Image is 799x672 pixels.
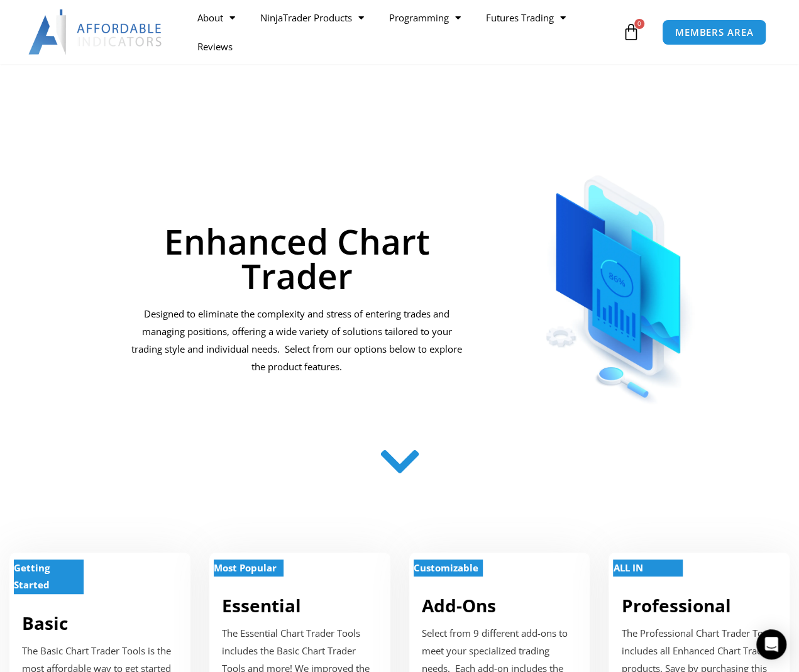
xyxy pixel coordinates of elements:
[131,224,463,293] h1: Enhanced Chart Trader
[185,3,248,32] a: About
[214,561,277,574] strong: Most Popular
[473,3,578,32] a: Futures Trading
[756,629,786,659] div: Open Intercom Messenger
[377,3,473,32] a: Programming
[675,28,754,37] span: MEMBERS AREA
[621,593,730,617] a: Professional
[511,150,729,408] img: ChartTrader | Affordable Indicators – NinjaTrader
[603,14,659,50] a: 0
[634,19,644,29] span: 0
[185,32,245,61] a: Reviews
[222,593,301,617] a: Essential
[422,593,496,617] a: Add-Ons
[248,3,377,32] a: NinjaTrader Products
[613,561,642,574] strong: ALL IN
[22,611,68,635] a: Basic
[662,19,767,45] a: MEMBERS AREA
[185,3,619,61] nav: Menu
[414,561,478,574] strong: Customizable
[14,561,50,592] strong: Getting Started
[28,9,163,55] img: LogoAI | Affordable Indicators – NinjaTrader
[131,306,463,375] p: Designed to eliminate the complexity and stress of entering trades and managing positions, offeri...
